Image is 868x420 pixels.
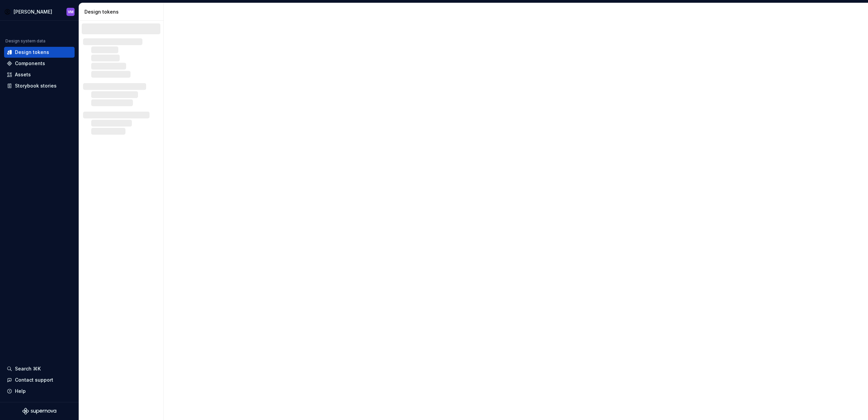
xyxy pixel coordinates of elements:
[4,80,75,91] a: Storybook stories
[5,38,45,44] div: Design system data
[4,386,75,397] button: Help
[15,71,31,78] div: Assets
[15,377,53,383] div: Contact support
[4,58,75,69] a: Components
[15,365,41,372] div: Search ⌘K
[84,8,161,15] div: Design tokens
[15,49,49,56] div: Design tokens
[22,408,56,415] svg: Supernova Logo
[14,8,52,15] div: [PERSON_NAME]
[15,82,57,89] div: Storybook stories
[15,388,26,395] div: Help
[1,4,77,19] button: [PERSON_NAME]VM
[15,60,45,67] div: Components
[4,47,75,58] a: Design tokens
[4,69,75,80] a: Assets
[4,363,75,374] button: Search ⌘K
[4,375,75,385] button: Contact support
[68,9,74,15] div: VM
